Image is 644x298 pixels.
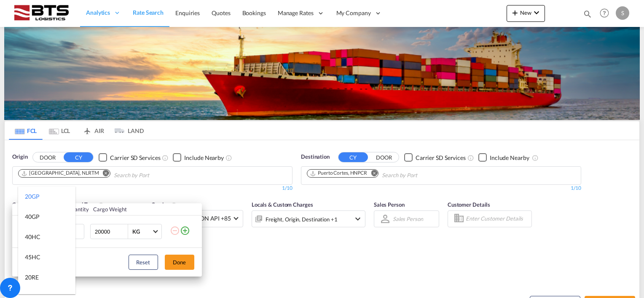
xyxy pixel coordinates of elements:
[25,233,40,241] div: 40HC
[25,253,40,261] div: 45HC
[25,213,40,221] div: 40GP
[25,273,39,282] div: 20RE
[25,192,40,201] div: 20GP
